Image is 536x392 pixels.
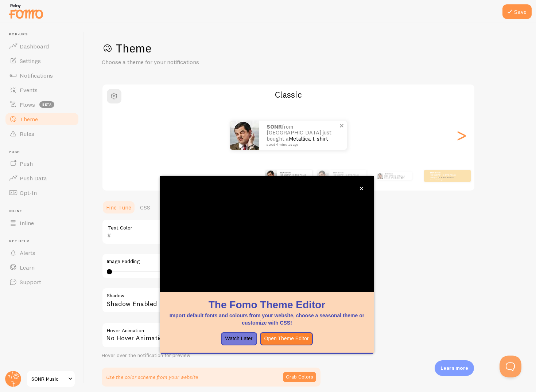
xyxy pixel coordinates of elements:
[289,135,328,142] a: Metallica t-shirt
[280,171,309,180] p: from [GEOGRAPHIC_DATA] just bought a
[500,356,521,377] iframe: Help Scout Beacon - Open
[160,176,374,354] div: The Fomo Theme EditorImport default fonts and colours from your website, choose a seasonal theme ...
[102,322,321,348] div: No Hover Animation
[20,175,47,182] span: Push Data
[4,68,79,83] a: Notifications
[267,143,337,146] small: about 4 minutes ago
[260,332,313,345] button: Open Theme Editor
[102,200,136,215] a: Fine Tune
[168,298,365,312] h1: The Fomo Theme Editor
[9,150,79,154] span: Push
[221,332,257,345] button: Watch Later
[20,160,33,167] span: Push
[9,239,79,244] span: Get Help
[102,41,518,56] h1: Theme
[317,170,329,182] img: Fomo
[430,179,458,180] small: about 4 minutes ago
[4,97,79,112] a: Flows beta
[283,372,316,382] button: Grab Colors
[435,360,474,376] div: Learn more
[20,72,53,79] span: Notifications
[39,101,54,108] span: beta
[457,109,466,161] div: Next slide
[20,278,41,286] span: Support
[168,312,365,326] p: Import default fonts and colours from your website, choose a seasonal theme or customize with CSS!
[230,121,259,150] img: Fomo
[4,171,79,185] a: Push Data
[333,171,364,180] p: from [GEOGRAPHIC_DATA] just bought a
[106,373,198,381] p: Use the color scheme from your website
[430,171,436,174] strong: SONR
[439,176,454,179] a: Metallica t-shirt
[20,249,35,256] span: Alerts
[4,126,79,141] a: Rules
[107,258,315,265] label: Image Padding
[430,171,459,180] p: from [GEOGRAPHIC_DATA] just bought a
[267,123,282,130] strong: SONR
[440,365,468,372] p: Learn more
[4,54,79,68] a: Settings
[20,189,37,196] span: Opt-In
[20,115,38,123] span: Theme
[267,124,339,146] p: from [GEOGRAPHIC_DATA] just bought a
[4,216,79,230] a: Inline
[392,177,404,179] a: Metallica t-shirt
[20,43,49,50] span: Dashboard
[102,89,474,100] h2: Classic
[4,156,79,171] a: Push
[4,275,79,289] a: Support
[9,209,79,213] span: Inline
[20,101,35,108] span: Flows
[4,185,79,200] a: Opt-In
[20,264,35,271] span: Learn
[102,352,321,359] div: Hover over the notification for preview
[26,370,75,388] a: SONR Music
[102,287,321,314] div: Shadow Enabled
[280,171,286,174] strong: SONR
[333,171,339,174] strong: SONR
[9,32,79,37] span: Pop-ups
[136,200,155,215] a: CSS
[4,246,79,260] a: Alerts
[31,375,66,383] span: SONR Music
[384,172,409,180] p: from [GEOGRAPHIC_DATA] just bought a
[20,219,34,227] span: Inline
[8,2,44,20] img: fomo-relay-logo-orange.svg
[265,170,277,182] img: Fomo
[377,173,383,179] img: Fomo
[358,185,365,192] button: close,
[4,260,79,275] a: Learn
[4,39,79,54] a: Dashboard
[20,130,34,137] span: Rules
[4,83,79,97] a: Events
[20,57,41,64] span: Settings
[20,86,38,94] span: Events
[384,173,389,175] strong: SONR
[102,58,277,66] p: Choose a theme for your notifications
[4,112,79,126] a: Theme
